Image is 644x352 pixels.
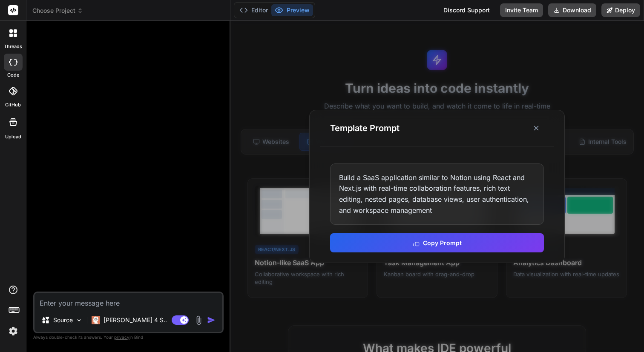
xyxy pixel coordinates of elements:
div: Build a SaaS application similar to Notion using React and Next.js with real-time collaboration f... [330,163,544,225]
button: Deploy [601,3,640,17]
button: Preview [271,4,313,16]
label: GitHub [5,101,21,109]
button: Copy Prompt [330,233,544,252]
label: threads [4,43,22,50]
p: Source [53,316,73,324]
span: Choose Project [32,6,83,15]
span: privacy [114,335,129,340]
p: [PERSON_NAME] 4 S.. [103,316,167,324]
label: code [7,72,19,79]
label: Upload [5,133,21,140]
img: attachment [194,315,204,325]
button: Editor [236,4,271,16]
img: Pick Models [75,317,83,324]
img: settings [6,324,20,338]
button: Download [548,3,596,17]
p: Always double-check its answers. Your in Bind [33,333,224,341]
img: icon [207,316,216,324]
div: Discord Support [438,3,495,17]
button: Invite Team [500,3,543,17]
img: Claude 4 Sonnet [92,316,100,324]
h3: Template Prompt [330,122,400,134]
